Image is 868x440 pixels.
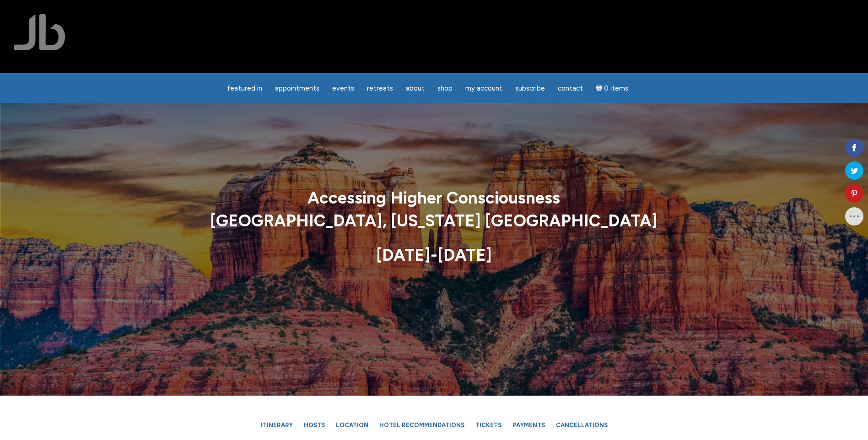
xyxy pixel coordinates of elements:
[375,417,469,433] a: Hotel Recommendations
[299,417,329,433] a: Hosts
[596,84,604,92] i: Cart
[460,80,508,97] a: My Account
[14,14,65,50] img: Jamie Butler. The Everyday Medium
[551,417,612,433] a: Cancellations
[432,80,458,97] a: Shop
[604,85,628,92] span: 0 items
[510,80,550,97] a: Subscribe
[227,84,262,92] span: featured in
[515,84,545,92] span: Subscribe
[471,417,506,433] a: Tickets
[590,79,634,97] a: Cart0 items
[221,80,268,97] a: featured in
[376,245,492,265] strong: [DATE]-[DATE]
[210,211,658,231] strong: [GEOGRAPHIC_DATA], [US_STATE] [GEOGRAPHIC_DATA]
[270,80,325,97] a: Appointments
[275,84,319,92] span: Appointments
[400,80,430,97] a: About
[256,417,297,433] a: Itinerary
[849,132,863,137] span: Shares
[361,80,399,97] a: Retreats
[331,417,373,433] a: Location
[332,84,354,92] span: Events
[552,80,588,97] a: Contact
[406,84,425,92] span: About
[437,84,453,92] span: Shop
[367,84,393,92] span: Retreats
[307,188,560,208] strong: Accessing Higher Consciousness
[327,80,360,97] a: Events
[465,84,502,92] span: My Account
[558,84,583,92] span: Contact
[508,417,550,433] a: Payments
